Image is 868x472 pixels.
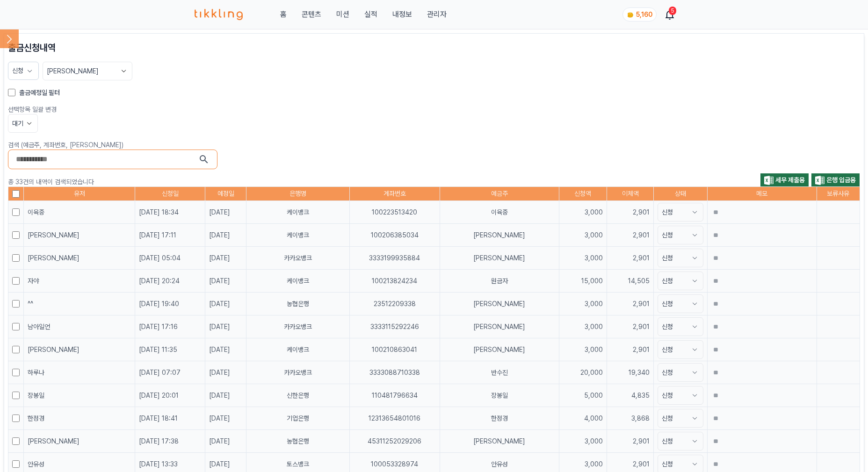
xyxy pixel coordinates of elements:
[607,430,654,453] td: 2,901
[135,407,205,430] td: [DATE] 18:41
[8,41,860,54] p: 출금신청내역
[440,201,559,224] td: 이육중
[607,361,654,384] td: 19,340
[559,338,607,361] td: 3,000
[607,315,654,338] td: 2,901
[246,430,350,453] td: 농협은행
[658,203,703,222] button: 신청
[205,315,246,338] td: [DATE]
[8,114,38,133] button: 대기
[24,407,135,430] td: 한정경
[658,317,703,336] button: 신청
[658,386,703,405] button: 신청
[669,7,676,15] div: 5
[627,11,634,19] img: coin
[135,384,205,407] td: [DATE] 20:01
[440,384,559,407] td: 장봉일
[205,338,246,361] td: [DATE]
[658,249,703,267] button: 신청
[24,384,135,407] td: 장봉일
[350,338,440,361] td: 100210863041
[24,338,135,361] td: [PERSON_NAME]
[440,315,559,338] td: [PERSON_NAME]
[607,201,654,224] td: 2,901
[24,270,135,293] td: 자야
[636,11,652,18] span: 5,160
[811,173,860,186] button: 은행 입금용
[135,293,205,315] td: [DATE] 19:40
[427,9,447,20] a: 관리자
[440,187,559,201] th: 예금주
[559,224,607,247] td: 3,000
[440,407,559,430] td: 한정경
[607,187,654,201] th: 이체액
[135,187,205,201] th: 신청일
[350,201,440,224] td: 100223513420
[19,88,60,97] label: 출금예정일 필터
[666,9,673,20] a: 5
[24,430,135,453] td: [PERSON_NAME]
[24,293,135,315] td: ^^
[559,315,607,338] td: 3,000
[302,9,321,20] a: 콘텐츠
[826,176,856,184] span: 은행 입금용
[8,105,860,114] p: 선택항목 일괄 변경
[246,270,350,293] td: 케이뱅크
[364,9,377,20] a: 실적
[8,62,39,80] button: 신청
[24,247,135,270] td: [PERSON_NAME]
[12,67,23,74] span: 신청
[607,224,654,247] td: 2,901
[559,270,607,293] td: 15,000
[350,407,440,430] td: 12313654801016
[135,338,205,361] td: [DATE] 11:35
[775,176,805,184] span: 세무 제출용
[205,407,246,430] td: [DATE]
[24,315,135,338] td: 남아일언
[246,338,350,361] td: 케이뱅크
[135,430,205,453] td: [DATE] 17:38
[350,361,440,384] td: 3333088710338
[8,140,860,150] p: 검색 (예금주, 계좌번호, [PERSON_NAME])
[440,430,559,453] td: [PERSON_NAME]
[246,384,350,407] td: 신한은행
[24,361,135,384] td: 하루나
[559,247,607,270] td: 3,000
[440,270,559,293] td: 원금자
[24,224,135,247] td: [PERSON_NAME]
[8,177,434,186] p: 총 33건의 내역이 검색되었습니다
[658,340,703,359] button: 신청
[280,9,287,20] a: 홈
[205,201,246,224] td: [DATE]
[24,201,135,224] td: 이육중
[24,187,135,201] th: 유저
[205,361,246,384] td: [DATE]
[607,338,654,361] td: 2,901
[350,270,440,293] td: 100213824234
[246,201,350,224] td: 케이뱅크
[205,293,246,315] td: [DATE]
[559,384,607,407] td: 5,000
[205,224,246,247] td: [DATE]
[440,293,559,315] td: [PERSON_NAME]
[559,201,607,224] td: 3,000
[622,7,655,21] a: coin 5,160
[607,293,654,315] td: 2,901
[440,361,559,384] td: 반수진
[559,293,607,315] td: 3,000
[350,384,440,407] td: 110481796634
[205,430,246,453] td: [DATE]
[205,270,246,293] td: [DATE]
[607,270,654,293] td: 14,505
[246,224,350,247] td: 케이뱅크
[246,247,350,270] td: 카카오뱅크
[205,247,246,270] td: [DATE]
[246,361,350,384] td: 카카오뱅크
[350,224,440,247] td: 100206385034
[658,432,703,451] button: 신청
[135,315,205,338] td: [DATE] 17:16
[195,9,243,20] img: 티끌링
[607,247,654,270] td: 2,901
[43,62,132,80] button: [PERSON_NAME]
[246,187,350,201] th: 은행명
